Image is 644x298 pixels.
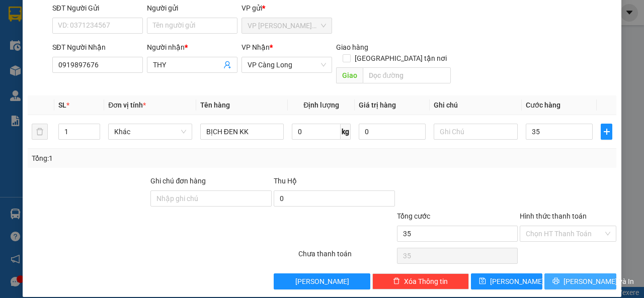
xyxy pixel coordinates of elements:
[359,101,396,109] span: Giá trị hàng
[150,177,206,185] label: Ghi chú đơn hàng
[552,277,559,285] span: printer
[526,101,560,109] span: Cước hàng
[52,3,143,14] div: SĐT Người Gửi
[336,67,363,83] span: Giao
[147,3,237,14] div: Người gửi
[404,276,448,287] span: Xóa Thông tin
[430,95,522,115] th: Ghi chú
[58,101,66,109] span: SL
[248,57,326,72] span: VP Càng Long
[601,128,612,136] span: plus
[150,190,272,207] input: Ghi chú đơn hàng
[372,273,469,289] button: deleteXóa Thông tin
[341,124,351,140] span: kg
[563,276,634,287] span: [PERSON_NAME] và In
[200,124,284,140] input: VD: Bàn, Ghế
[242,43,270,51] span: VP Nhận
[490,276,544,287] span: [PERSON_NAME]
[295,276,349,287] span: [PERSON_NAME]
[297,248,396,266] div: Chưa thanh toán
[274,177,297,185] span: Thu Hộ
[601,124,612,140] button: plus
[336,43,368,51] span: Giao hàng
[434,124,518,140] input: Ghi Chú
[147,42,237,53] div: Người nhận
[471,273,543,289] button: save[PERSON_NAME]
[359,124,426,140] input: 0
[397,212,430,220] span: Tổng cước
[32,153,250,164] div: Tổng: 1
[363,67,450,83] input: Dọc đường
[108,101,146,109] span: Đơn vị tính
[479,277,486,285] span: save
[223,61,231,69] span: user-add
[351,53,451,64] span: [GEOGRAPHIC_DATA] tận nơi
[544,273,616,289] button: printer[PERSON_NAME] và In
[114,124,186,139] span: Khác
[274,273,370,289] button: [PERSON_NAME]
[248,18,326,33] span: VP Trần Phú (Hàng)
[520,212,587,220] label: Hình thức thanh toán
[303,101,339,109] span: Định lượng
[52,42,143,53] div: SĐT Người Nhận
[242,3,332,14] div: VP gửi
[32,124,48,140] button: delete
[200,101,230,109] span: Tên hàng
[393,277,400,285] span: delete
